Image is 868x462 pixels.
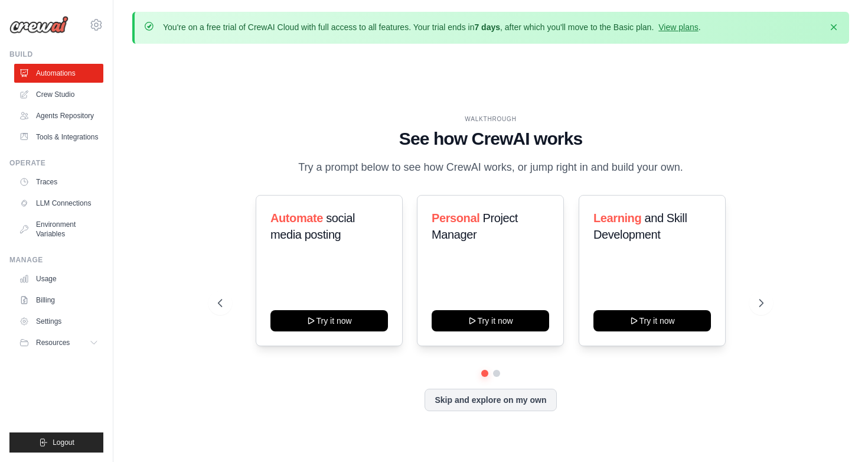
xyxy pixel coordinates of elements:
[14,173,103,191] a: Traces
[53,438,74,447] span: Logout
[14,333,103,352] button: Resources
[658,22,698,32] a: View plans
[270,310,388,331] button: Try it now
[14,291,103,310] a: Billing
[593,212,687,241] span: and Skill Development
[218,128,763,149] h1: See how CrewAI works
[14,269,103,288] a: Usage
[14,194,103,213] a: LLM Connections
[593,212,641,225] span: Learning
[9,50,103,59] div: Build
[14,312,103,331] a: Settings
[14,85,103,104] a: Crew Studio
[36,338,70,347] span: Resources
[432,212,479,225] span: Personal
[218,115,763,123] div: WALKTHROUGH
[425,389,556,411] button: Skip and explore on my own
[14,215,103,243] a: Environment Variables
[9,158,103,168] div: Operate
[9,16,68,34] img: Logo
[163,21,701,33] p: You're on a free trial of CrewAI Cloud with full access to all features. Your trial ends in , aft...
[474,22,500,32] strong: 7 days
[292,159,689,176] p: Try a prompt below to see how CrewAI works, or jump right in and build your own.
[593,310,711,331] button: Try it now
[14,106,103,125] a: Agents Repository
[9,255,103,265] div: Manage
[9,432,103,453] button: Logout
[14,128,103,147] a: Tools & Integrations
[432,310,549,331] button: Try it now
[14,64,103,83] a: Automations
[270,212,323,225] span: Automate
